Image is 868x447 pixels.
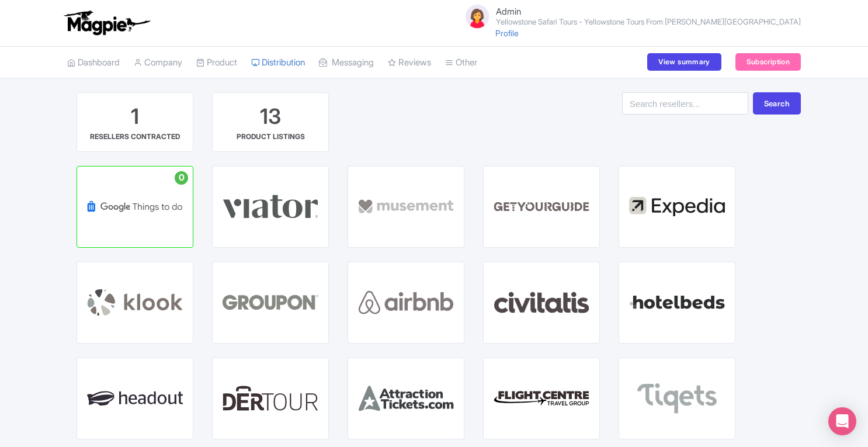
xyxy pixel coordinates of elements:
a: Dashboard [67,47,120,79]
div: RESELLERS CONTRACTED [90,131,180,142]
div: 1 [131,102,139,131]
button: Search [753,92,801,115]
a: Messaging [319,47,374,79]
span: Admin [496,6,521,17]
img: avatar_key_member-9c1dde93af8b07d7383eb8b5fb890c87.png [463,2,491,30]
a: Reviews [388,47,431,79]
a: 13 PRODUCT LISTINGS [212,92,329,152]
a: Other [445,47,477,79]
img: logo-ab69f6fb50320c5b225c76a69d11143b.png [61,10,152,36]
div: Open Intercom Messenger [828,407,856,435]
a: 0 [77,166,193,248]
a: View summary [647,53,721,71]
input: Search resellers... [622,92,748,115]
div: 13 [260,102,281,131]
div: PRODUCT LISTINGS [237,131,305,142]
a: 1 RESELLERS CONTRACTED [77,92,193,152]
a: Company [134,47,182,79]
small: Yellowstone Safari Tours - Yellowstone Tours From [PERSON_NAME][GEOGRAPHIC_DATA] [496,18,801,26]
a: Distribution [251,47,305,79]
a: Subscription [735,53,801,71]
a: Admin Yellowstone Safari Tours - Yellowstone Tours From [PERSON_NAME][GEOGRAPHIC_DATA] [456,2,801,30]
a: Product [196,47,237,79]
a: Profile [495,28,519,38]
